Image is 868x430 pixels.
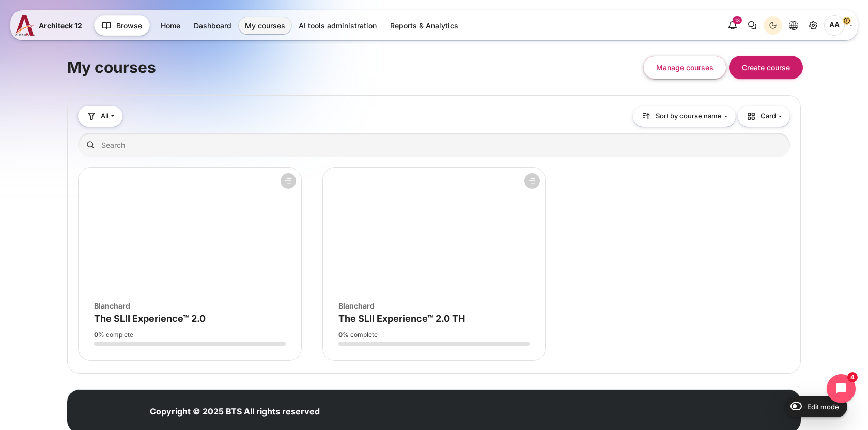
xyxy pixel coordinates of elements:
[824,15,853,36] a: User menu
[338,330,530,340] div: % complete
[101,111,109,121] span: All
[738,106,790,127] button: Display drop-down menu
[78,106,790,159] div: Course overview controls
[67,57,156,78] h1: My courses
[784,16,803,35] button: Languages
[94,330,286,340] div: % complete
[733,16,742,24] div: 13
[643,56,726,79] button: Manage courses
[154,17,187,34] a: Home
[338,300,530,311] div: Blanchard
[116,20,142,31] span: Browse
[746,111,776,121] span: Card
[67,30,801,374] section: Content
[94,15,150,36] button: Browse
[338,331,343,339] strong: 0
[633,106,736,127] button: Sorting drop-down menu
[764,16,782,35] button: Light Mode Dark Mode
[150,406,320,417] strong: Copyright © 2025 BTS All rights reserved
[656,111,722,121] span: Sort by course name
[16,15,35,36] img: A12
[78,133,790,157] input: Search
[824,15,845,36] span: Aum Aum
[239,17,291,34] a: My courses
[67,95,801,374] section: Course overview
[94,300,286,311] div: Blanchard
[292,17,383,34] a: AI tools administration
[384,17,464,34] a: Reports & Analytics
[807,403,839,411] span: Edit mode
[94,331,98,339] strong: 0
[338,313,465,324] a: The SLII Experience™ 2.0 TH
[723,16,742,35] div: Show notification window with 13 new notifications
[39,20,82,31] span: Architeck 12
[16,15,86,36] a: A12 A12 Architeck 12
[729,56,803,79] button: Create course
[804,16,823,35] a: Site administration
[765,18,781,33] div: Dark Mode
[94,313,206,324] a: The SLII Experience™ 2.0
[188,17,238,34] a: Dashboard
[743,16,762,35] button: There are 0 unread conversations
[78,106,122,126] button: Grouping drop-down menu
